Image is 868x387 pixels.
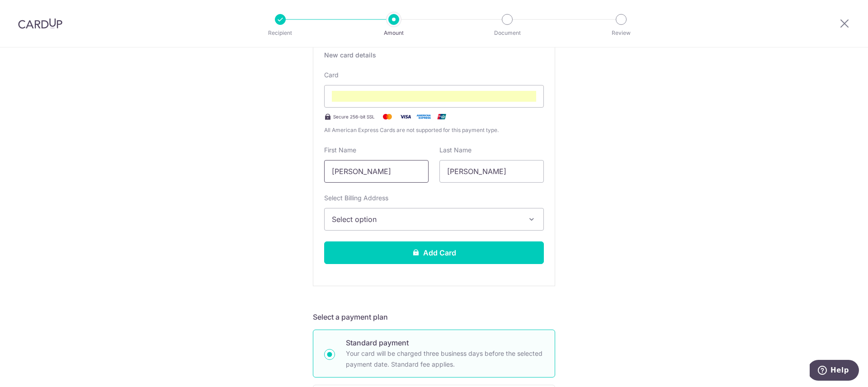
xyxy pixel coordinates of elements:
[346,348,544,370] p: Your card will be charged three business days before the selected payment date. Standard fee appl...
[346,337,544,348] p: Standard payment
[332,214,520,225] span: Select option
[588,28,655,38] p: Review
[378,111,396,122] img: Mastercard
[324,146,356,155] label: First Name
[333,113,375,120] span: Secure 256-bit SSL
[324,241,544,264] button: Add Card
[324,160,429,183] input: Cardholder First Name
[313,311,555,322] h5: Select a payment plan
[324,193,388,203] label: Select Billing Address
[18,18,62,29] img: CardUp
[439,160,544,183] input: Cardholder Last Name
[415,111,433,122] img: .alt.amex
[360,28,427,38] p: Amount
[247,28,314,38] p: Recipient
[324,208,544,231] button: Select option
[324,51,544,60] div: New card details
[474,28,541,38] p: Document
[433,111,451,122] img: .alt.unionpay
[332,91,536,102] iframe: Secure card payment input frame
[439,146,472,155] label: Last Name
[396,111,415,122] img: Visa
[324,126,544,135] span: All American Express Cards are not supported for this payment type.
[324,71,339,80] label: Card
[810,360,859,382] iframe: Opens a widget where you can find more information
